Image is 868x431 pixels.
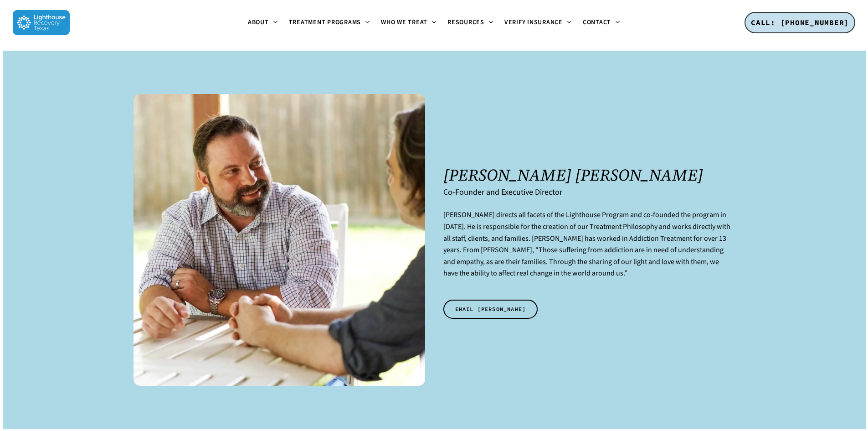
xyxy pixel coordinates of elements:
[499,19,577,26] a: Verify Insurance
[455,305,526,314] span: EMAIL [PERSON_NAME]
[248,18,269,27] span: About
[13,10,70,35] img: Lighthouse Recovery Texas
[289,18,361,27] span: Treatment Programs
[442,19,499,26] a: Resources
[381,18,427,27] span: Who We Treat
[375,19,442,26] a: Who We Treat
[583,18,611,27] span: Contact
[242,19,283,26] a: About
[447,18,484,27] span: Resources
[504,18,563,27] span: Verify Insurance
[443,300,538,319] a: EMAIL [PERSON_NAME]
[283,19,376,26] a: Treatment Programs
[443,209,735,291] p: [PERSON_NAME] directs all facets of the Lighthouse Program and co-founded the program in [DATE]. ...
[745,12,855,34] a: CALL: [PHONE_NUMBER]
[577,19,626,26] a: Contact
[443,166,735,184] h1: [PERSON_NAME] [PERSON_NAME]
[443,187,735,197] h6: Co-Founder and Executive Director
[751,18,849,27] span: CALL: [PHONE_NUMBER]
